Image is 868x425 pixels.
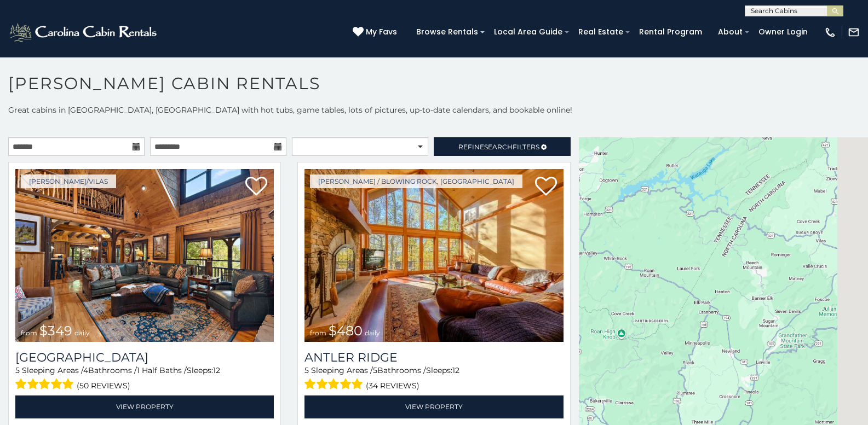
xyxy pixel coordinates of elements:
[74,329,90,337] span: daily
[366,26,397,38] span: My Favs
[15,365,20,375] span: 5
[77,379,130,393] span: (50 reviews)
[304,350,563,365] a: Antler Ridge
[753,24,813,40] a: Owner Login
[21,329,37,337] span: from
[373,365,377,375] span: 5
[21,174,116,188] a: [PERSON_NAME]/Vilas
[824,26,836,38] img: phone-regular-white.png
[15,169,274,342] img: 1714398500_thumbnail.jpeg
[365,329,380,337] span: daily
[535,176,557,199] a: Add to favorites
[304,365,309,375] span: 5
[304,169,563,342] img: 1714397585_thumbnail.jpeg
[15,350,274,365] a: [GEOGRAPHIC_DATA]
[484,143,513,151] span: Search
[304,169,563,342] a: from $480 daily
[8,21,160,43] img: White-1-2.png
[634,24,708,40] a: Rental Program
[353,26,400,38] a: My Favs
[310,174,522,188] a: [PERSON_NAME] / Blowing Rock, [GEOGRAPHIC_DATA]
[573,24,629,40] a: Real Estate
[329,323,363,339] span: $480
[488,24,568,40] a: Local Area Guide
[366,379,419,393] span: (34 reviews)
[304,395,563,418] a: View Property
[712,24,748,40] a: About
[15,365,274,393] div: Sleeping Areas / Bathrooms / Sleeps:
[245,176,267,199] a: Add to favorites
[137,365,187,375] span: 1 Half Baths /
[310,329,326,337] span: from
[15,169,274,342] a: from $349 daily
[39,323,72,339] span: $349
[83,365,88,375] span: 4
[411,24,484,40] a: Browse Rentals
[848,26,860,38] img: mail-regular-white.png
[15,395,274,418] a: View Property
[15,350,274,365] h3: Diamond Creek Lodge
[304,365,563,393] div: Sleeping Areas / Bathrooms / Sleeps:
[458,143,539,151] span: Refine Filters
[213,365,220,375] span: 12
[434,137,570,156] a: RefineSearchFilters
[452,365,459,375] span: 12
